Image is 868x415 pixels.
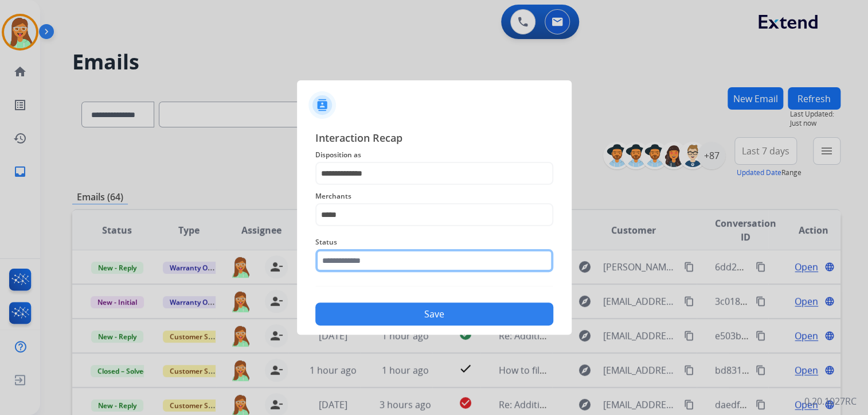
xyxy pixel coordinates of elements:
span: Disposition as [315,148,553,162]
span: Interaction Recap [315,130,553,148]
img: contact-recap-line.svg [315,286,553,286]
span: Merchants [315,189,553,203]
p: 0.20.1027RC [804,394,857,408]
button: Save [315,302,553,325]
span: Status [315,235,553,249]
img: contactIcon [308,91,336,119]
